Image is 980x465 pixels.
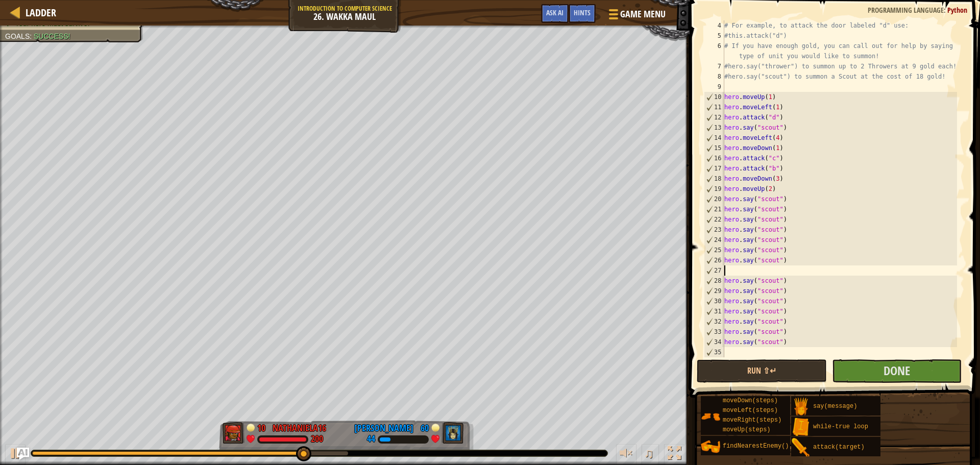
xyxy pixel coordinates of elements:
[704,327,724,337] div: 33
[5,444,26,465] button: Ctrl + P: Play
[642,444,659,465] button: ♫
[944,5,947,15] span: :
[704,92,724,102] div: 10
[704,235,724,245] div: 24
[704,214,724,225] div: 22
[704,82,724,92] div: 9
[704,143,724,153] div: 15
[704,265,724,276] div: 27
[601,4,672,28] button: Game Menu
[644,446,654,461] span: ♫
[704,316,724,327] div: 32
[704,163,724,174] div: 17
[704,61,724,71] div: 7
[704,296,724,306] div: 30
[791,418,811,437] img: portrait.png
[367,435,375,444] div: 44
[813,444,865,451] span: attack(target)
[26,6,56,19] span: Ladder
[723,407,778,414] span: moveLeft(steps)
[704,41,724,61] div: 6
[704,20,724,31] div: 4
[723,443,789,450] span: findNearestEnemy()
[947,5,967,15] span: Python
[664,444,684,465] button: Toggle fullscreen
[223,422,245,444] img: thang_avatar_frame.png
[704,276,724,286] div: 28
[620,8,666,21] span: Game Menu
[704,174,724,184] div: 18
[704,255,724,265] div: 26
[704,245,724,255] div: 25
[704,71,724,82] div: 8
[791,438,811,457] img: portrait.png
[791,397,811,417] img: portrait.png
[704,306,724,316] div: 31
[704,102,724,112] div: 11
[541,4,569,23] button: Ask AI
[701,437,720,456] img: portrait.png
[34,32,70,40] span: Success!
[17,448,29,460] button: Ask AI
[546,8,563,17] span: Ask AI
[704,204,724,214] div: 21
[704,153,724,163] div: 16
[574,8,591,17] span: Hints
[723,397,778,404] span: moveDown(steps)
[723,426,771,433] span: moveUp(steps)
[884,362,910,379] span: Done
[354,422,413,435] div: [PERSON_NAME]
[813,423,868,430] span: while-true loop
[704,337,724,347] div: 34
[419,422,429,431] div: 60
[723,417,781,424] span: moveRight(steps)
[704,112,724,123] div: 12
[273,422,326,435] div: NathanielA16
[701,407,720,426] img: portrait.png
[832,359,962,383] button: Done
[616,444,636,465] button: Adjust volume
[704,123,724,133] div: 13
[257,422,267,431] div: 10
[20,6,56,19] a: Ladder
[704,286,724,296] div: 29
[30,32,34,40] span: :
[813,403,857,410] span: say(message)
[704,133,724,143] div: 14
[704,31,724,41] div: 5
[704,194,724,204] div: 20
[868,5,944,15] span: Programming language
[442,422,464,444] img: thang_avatar_frame.png
[704,347,724,357] div: 35
[704,184,724,194] div: 19
[697,359,826,383] button: Run ⇧↵
[311,435,323,444] div: 200
[5,32,30,40] span: Goals
[704,225,724,235] div: 23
